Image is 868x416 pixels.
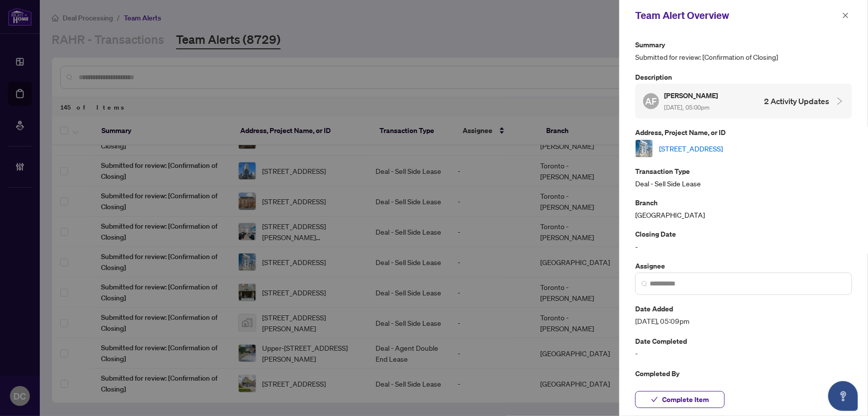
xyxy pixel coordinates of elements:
[635,197,852,220] div: [GEOGRAPHIC_DATA]
[636,140,653,157] img: thumbnail-img
[635,39,852,50] p: Summary
[635,51,852,63] span: Submitted for review: [Confirmation of Closing]
[635,165,852,189] div: Deal - Sell Side Lease
[635,368,852,379] p: Completed By
[635,335,852,347] p: Date Completed
[835,97,844,106] span: collapsed
[842,12,849,19] span: close
[642,281,648,287] img: search_icon
[635,197,852,208] p: Branch
[664,104,709,111] span: [DATE], 05:00pm
[646,94,657,108] span: AF
[764,95,829,107] h4: 2 Activity Updates
[662,392,709,408] span: Complete Item
[635,391,725,408] button: Complete Item
[635,260,852,272] p: Assignee
[635,348,852,359] span: -
[635,127,852,138] p: Address, Project Name, or ID
[828,381,858,411] button: Open asap
[635,165,852,177] p: Transaction Type
[664,90,719,101] h5: [PERSON_NAME]
[635,315,852,327] span: [DATE], 05:09pm
[635,84,852,119] div: AF[PERSON_NAME] [DATE], 05:00pm2 Activity Updates
[635,228,852,252] div: -
[635,380,852,392] span: -
[651,396,658,403] span: check
[635,303,852,314] p: Date Added
[659,143,723,154] a: [STREET_ADDRESS]
[635,8,839,23] div: Team Alert Overview
[635,71,852,83] p: Description
[635,228,852,240] p: Closing Date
